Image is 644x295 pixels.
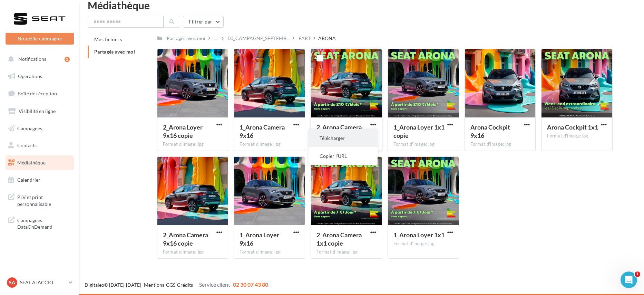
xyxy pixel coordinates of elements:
span: Médiathèque [17,160,46,165]
span: 1_Arona Camera 9x16 [240,123,285,139]
div: ARONA [318,35,336,42]
span: Boîte de réception [18,91,57,96]
div: Format d'image: jpg [547,133,607,139]
div: 3 [65,57,70,62]
a: Crédits [177,282,193,288]
span: Arona Cockpit 9x16 [470,123,510,139]
a: Calendrier [4,173,75,187]
span: Partagés avec moi [94,49,135,55]
span: Campagnes [17,125,42,131]
div: Format d'image: jpg [240,141,299,147]
span: © [DATE]-[DATE] - - - [85,282,268,288]
button: Copier l'URL [309,147,378,165]
button: Notifications 3 [4,52,72,66]
div: ... [213,34,219,43]
span: Calendrier [17,177,40,183]
div: PART [299,35,311,42]
a: CGS [166,282,175,288]
div: Format d'image: jpg [393,241,453,247]
iframe: Intercom live chat [621,272,637,288]
a: PLV et print personnalisable [4,190,75,210]
a: Opérations [4,69,75,84]
div: Format d'image: jpg [393,141,453,147]
span: 1_Arona Loyer 1x1 [393,231,445,239]
div: Format d'image: jpg [470,141,530,147]
a: Boîte de réception [4,86,75,101]
span: Contacts [17,142,37,148]
span: PLV et print personnalisable [17,192,71,207]
button: Filtrer par [183,16,224,28]
span: Notifications [18,56,46,62]
span: 2_Arona Camera 1x1 [316,123,362,139]
span: 1 [635,272,640,277]
div: Format d'image: jpg [316,249,376,255]
span: Service client [199,281,230,288]
span: Arona Cockpit 1x1 [547,123,598,131]
a: Campagnes DataOnDemand [4,213,75,233]
a: Contacts [4,138,75,153]
a: Campagnes [4,121,75,136]
span: 02 30 07 43 80 [233,281,268,288]
span: Visibilité en ligne [19,108,56,114]
button: Télécharger [309,129,378,147]
button: Nouvelle campagne [6,33,74,45]
span: 2_Arona Camera 1x1 copie [316,231,362,247]
span: 1_Arona Loyer 9x16 [240,231,279,247]
span: SA [9,279,15,286]
span: Campagnes DataOnDemand [17,216,71,230]
span: 1_Arona Loyer 1x1 copie [393,123,445,139]
a: SA SEAT AJACCIO [6,276,74,289]
p: SEAT AJACCIO [20,279,66,286]
div: Partagés avec moi [167,35,205,42]
span: Mes fichiers [94,36,122,42]
a: Médiathèque [4,155,75,170]
a: Mentions [144,282,164,288]
span: Opérations [18,73,42,79]
div: Format d'image: jpg [163,141,223,147]
span: 2_Arona Loyer 9x16 copie [163,123,203,139]
div: Format d'image: jpg [240,249,299,255]
a: Digitaleo [85,282,104,288]
span: 00_CAMPAGNE_SEPTEMB... [228,35,290,42]
span: 2_Arona Camera 9x16 copie [163,231,208,247]
div: Format d'image: jpg [163,249,223,255]
a: Visibilité en ligne [4,104,75,118]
